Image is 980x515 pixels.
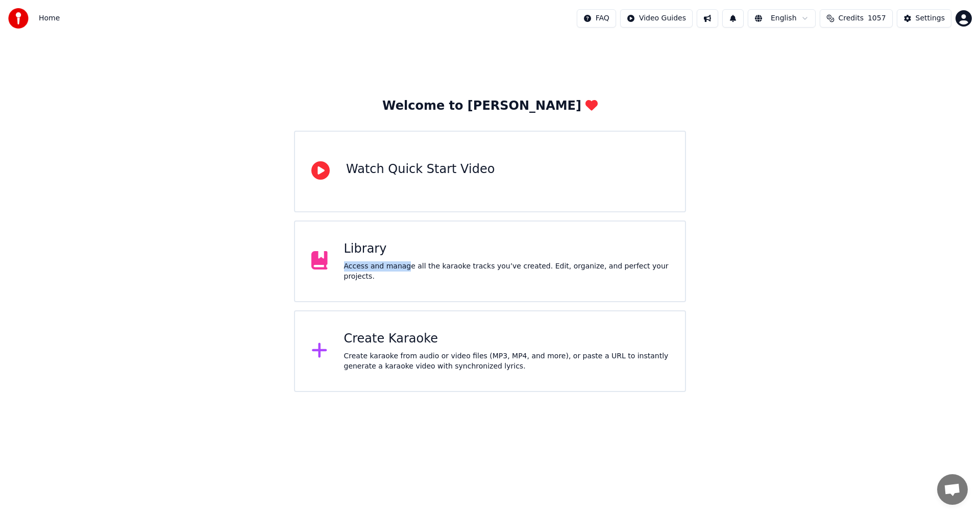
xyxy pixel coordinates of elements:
div: Settings [916,13,945,23]
div: Access and manage all the karaoke tracks you’ve created. Edit, organize, and perfect your projects. [344,261,669,282]
div: Welcome to [PERSON_NAME] [382,98,598,114]
nav: breadcrumb [39,13,60,23]
div: Create Karaoke [344,331,669,347]
img: youka [8,8,29,29]
div: Library [344,241,669,257]
button: Settings [897,9,951,28]
button: Credits1057 [820,9,893,28]
span: Home [39,13,60,23]
button: Video Guides [620,9,693,28]
span: 1057 [868,13,886,23]
span: Credits [839,13,864,23]
div: Create karaoke from audio or video files (MP3, MP4, and more), or paste a URL to instantly genera... [344,351,669,372]
button: FAQ [577,9,616,28]
div: Watch Quick Start Video [346,161,495,178]
a: Avoin keskustelu [937,474,968,505]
